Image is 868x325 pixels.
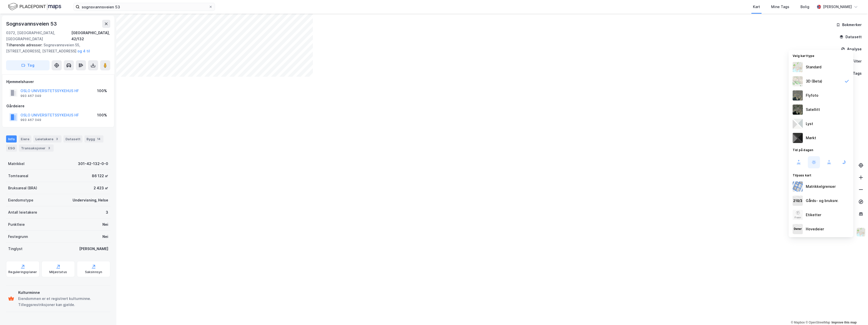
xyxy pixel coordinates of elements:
[793,181,803,192] img: cadastreBorders.cfe08de4b5ddd52a10de.jpeg
[771,4,789,10] div: Mine Tags
[80,3,209,11] input: Søk på adresse, matrikkel, gårdeiere, leietakere eller personer
[94,185,108,191] div: 2 423 ㎡
[102,221,108,228] div: Nei
[842,68,866,78] button: Tags
[793,224,803,234] img: majorOwner.b5e170eddb5c04bfeeff.jpeg
[71,30,110,42] div: [GEOGRAPHIC_DATA], 42/132
[8,270,37,274] div: Reguleringsplaner
[102,234,108,240] div: Nei
[73,197,108,203] div: Undervisning, Helse
[835,32,866,42] button: Datasett
[806,135,816,141] div: Mørkt
[6,60,50,70] button: Tag
[20,118,41,122] div: 993 467 049
[6,30,71,42] div: 0372, [GEOGRAPHIC_DATA], [GEOGRAPHIC_DATA]
[85,270,102,274] div: Saksinnsyn
[837,44,866,54] button: Analyse
[806,184,836,190] div: Matrikkelgrenser
[97,112,107,118] div: 100%
[79,246,108,252] div: [PERSON_NAME]
[18,296,108,308] div: Eiendommen er et registrert kulturminne. Tilleggsrestriksjoner kan gjelde.
[791,321,805,324] a: Mapbox
[806,121,813,127] div: Lyst
[8,209,37,215] div: Antall leietakere
[19,145,54,152] div: Transaksjoner
[789,170,853,179] div: Tilpass kart
[806,212,821,218] div: Etiketter
[789,145,853,154] div: Tid på dagen
[823,4,852,10] div: [PERSON_NAME]
[54,136,59,141] div: 3
[6,79,110,85] div: Hjemmelshaver
[33,135,61,143] div: Leietakere
[832,321,857,324] a: Improve this map
[8,161,25,167] div: Matrikkel
[63,135,82,143] div: Datasett
[97,88,107,94] div: 100%
[6,135,17,143] div: Info
[6,43,44,47] span: Tilhørende adresser:
[806,107,820,113] div: Satellitt
[84,135,103,143] div: Bygg
[18,290,108,296] div: Kulturminne
[843,301,868,325] iframe: Chat Widget
[842,56,866,66] button: Filter
[78,161,108,167] div: 301-42-132-0-0
[806,226,824,232] div: Hovedeier
[8,221,25,228] div: Punktleie
[793,90,803,100] img: Z
[832,20,866,30] button: Bokmerker
[806,198,838,204] div: Gårds- og bruksnr.
[6,20,58,28] div: Sognsvannsveien 53
[8,2,61,11] img: logo.f888ab2527a4732fd821a326f86c7f29.svg
[806,92,818,98] div: Flyfoto
[793,105,803,115] img: 9k=
[793,196,803,206] img: cadastreKeys.547ab17ec502f5a4ef2b.jpeg
[47,146,52,151] div: 3
[8,197,33,203] div: Eiendomstype
[8,246,23,252] div: Tinglyst
[793,133,803,143] img: nCdM7BzjoCAAAAAElFTkSuQmCC
[106,209,108,215] div: 3
[96,136,101,141] div: 14
[20,94,41,98] div: 993 467 049
[8,173,28,179] div: Tomteareal
[789,51,853,60] div: Velg karttype
[8,185,37,191] div: Bruksareal (BRA)
[753,4,760,10] div: Kart
[92,173,108,179] div: 86 122 ㎡
[6,145,17,152] div: ESG
[806,64,821,70] div: Standard
[806,321,830,324] a: OpenStreetMap
[793,62,803,72] img: Z
[19,135,31,143] div: Eiere
[793,76,803,86] img: Z
[6,103,110,109] div: Gårdeiere
[856,227,866,237] img: Z
[49,270,67,274] div: Miljøstatus
[8,234,28,240] div: Festegrunn
[793,119,803,129] img: luj3wr1y2y3+OchiMxRmMxRlscgabnMEmZ7DJGWxyBpucwSZnsMkZbHIGm5zBJmewyRlscgabnMEmZ7DJGWxyBpucwSZnsMkZ...
[793,210,803,220] img: Z
[6,42,106,54] div: Sognsvannsveien 55, [STREET_ADDRESS], [STREET_ADDRESS]
[806,78,822,84] div: 3D (Beta)
[800,4,809,10] div: Bolig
